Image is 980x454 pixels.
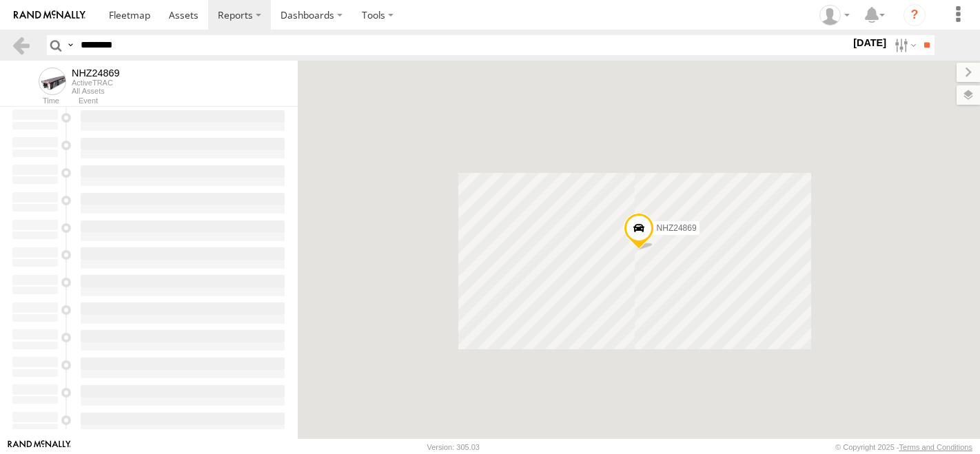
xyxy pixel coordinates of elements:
[65,35,76,55] label: Search Query
[72,87,120,95] div: All Assets
[889,35,919,55] label: Search Filter Options
[14,10,85,20] img: rand-logo.svg
[835,443,972,451] div: © Copyright 2025 -
[11,98,59,105] div: Time
[657,223,697,233] span: NHZ24869
[427,443,480,451] div: Version: 305.03
[72,79,120,87] div: ActiveTRAC
[899,443,972,451] a: Terms and Conditions
[72,68,120,79] div: NHZ24869 - View Asset History
[79,98,298,105] div: Event
[904,4,926,26] i: ?
[8,440,71,454] a: Visit our Website
[815,5,855,25] div: Zulema McIntosch
[850,35,889,50] label: [DATE]
[11,35,31,55] a: Back to previous Page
